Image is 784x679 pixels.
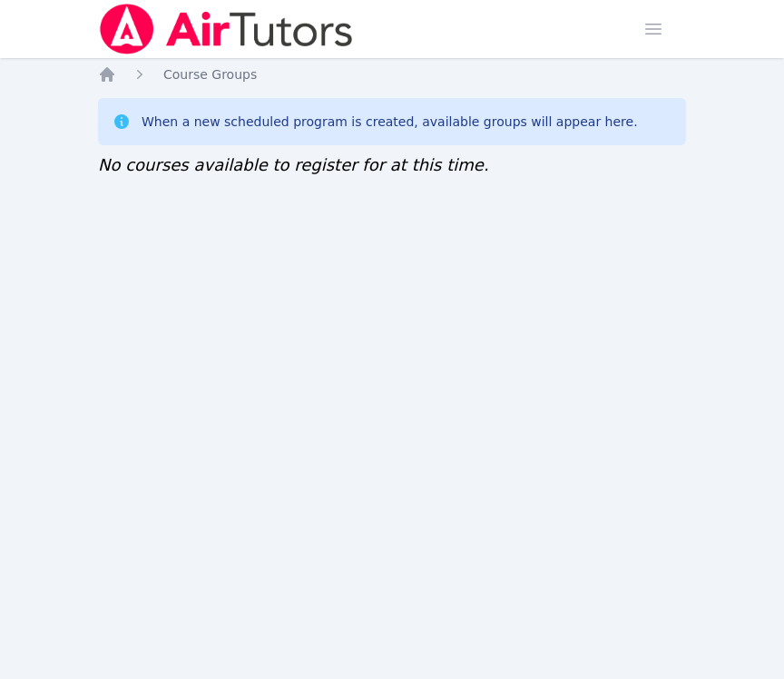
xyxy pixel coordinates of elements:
[163,65,257,84] a: Course Groups
[98,65,686,84] nav: Breadcrumb
[98,4,355,54] img: Air Tutors
[98,155,489,174] span: No courses available to register for at this time.
[142,113,638,131] div: When a new scheduled program is created, available groups will appear here.
[163,67,257,82] span: Course Groups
